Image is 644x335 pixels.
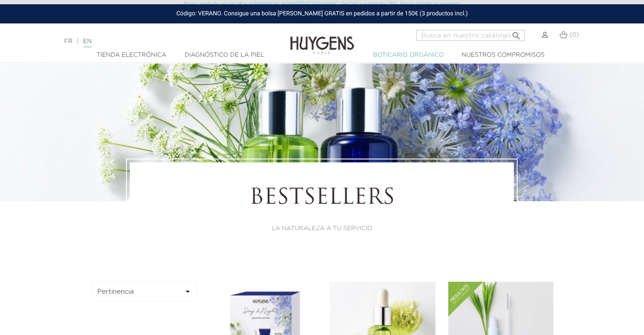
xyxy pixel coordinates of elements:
input: Buscar [416,30,525,41]
font: | [60,38,96,45]
a: Diagnóstico de la piel [180,51,269,60]
font: Boticario orgánico [373,52,444,58]
button: Pertinencia [92,282,198,301]
a: Nuestros compromisos [457,51,549,60]
font: Pertinencia [97,288,134,295]
button:  [509,27,524,39]
p: LA NATURALEZA A TU SERVICIO [153,224,490,233]
i:  [511,28,521,38]
i:  [183,286,193,297]
img: Huygens [290,23,354,55]
a: Tienda electrónica [89,51,174,60]
a: FR [64,38,72,44]
a: EN [83,38,92,47]
font: Nuestros compromisos [461,52,544,58]
a: Boticario orgánico [366,51,451,60]
font: Tienda electrónica [97,52,166,58]
h1: Bestsellers [153,186,490,211]
span: (0) [570,32,579,38]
